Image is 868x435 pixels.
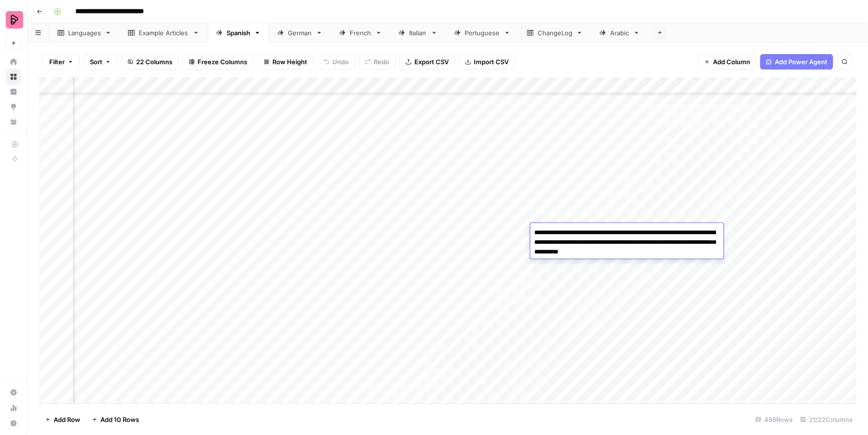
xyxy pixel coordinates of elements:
[139,28,189,38] div: Example Articles
[399,54,455,70] button: Export CSV
[269,23,331,42] a: German
[409,28,427,38] div: Italian
[6,99,21,114] a: Opportunities
[68,28,101,38] div: Languages
[446,23,519,42] a: Portuguese
[459,54,515,70] button: Import CSV
[121,54,179,70] button: 22 Columns
[39,412,86,427] button: Add Row
[198,57,247,67] span: Freeze Columns
[752,412,797,427] div: 486 Rows
[6,416,21,431] button: Help + Support
[713,57,750,67] span: Add Column
[374,57,389,67] span: Redo
[257,54,313,70] button: Row Height
[698,54,756,70] button: Add Column
[84,54,117,70] button: Sort
[331,23,390,42] a: French
[359,54,396,70] button: Redo
[350,28,371,38] div: French
[6,84,21,99] a: Insights
[90,57,102,67] span: Sort
[797,412,856,427] div: 21/22 Columns
[6,385,21,400] a: Settings
[6,8,21,32] button: Workspace: Preply
[6,114,21,129] a: Your Data
[465,28,500,38] div: Portuguese
[414,57,449,67] span: Export CSV
[54,415,80,424] span: Add Row
[610,28,629,38] div: Arabic
[591,23,648,42] a: Arabic
[6,69,21,84] a: Browse
[100,415,139,424] span: Add 10 Rows
[208,23,269,42] a: Spanish
[288,28,312,38] div: German
[86,412,145,427] button: Add 10 Rows
[519,23,591,42] a: ChangeLog
[6,54,21,70] a: Home
[272,57,307,67] span: Row Height
[120,23,208,42] a: Example Articles
[332,57,349,67] span: Undo
[538,28,572,38] div: ChangeLog
[775,57,827,67] span: Add Power Agent
[317,54,355,70] button: Undo
[43,54,80,70] button: Filter
[49,23,120,42] a: Languages
[6,11,23,28] img: Preply Logo
[760,54,833,70] button: Add Power Agent
[390,23,446,42] a: Italian
[227,28,250,38] div: Spanish
[183,54,254,70] button: Freeze Columns
[6,400,21,416] a: Usage
[49,57,65,67] span: Filter
[474,57,509,67] span: Import CSV
[136,57,172,67] span: 22 Columns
